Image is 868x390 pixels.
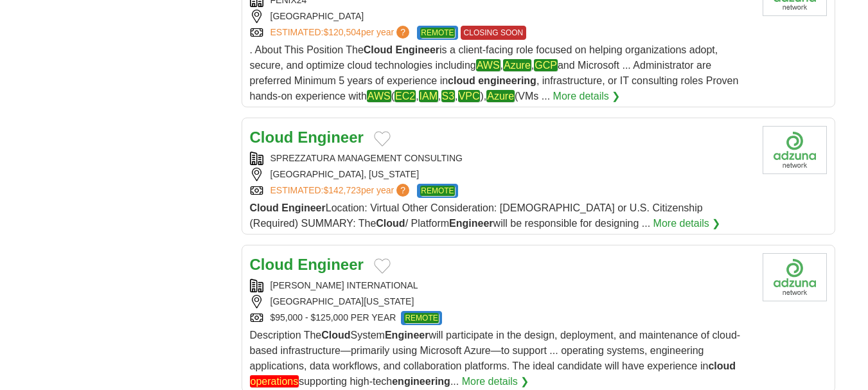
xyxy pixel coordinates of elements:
[385,330,429,341] strong: Engineer
[478,75,536,86] strong: engineering
[250,311,752,325] div: $95,000 - $125,000 PER YEAR
[476,59,500,71] em: AWS
[503,59,531,71] em: Azure
[458,90,481,102] em: VPC
[321,330,350,341] strong: Cloud
[763,253,827,301] img: Company logo
[281,202,325,213] strong: Engineer
[396,184,409,197] span: ?
[250,330,741,387] span: Description The System will participate in the design, deployment, and maintenance of cloud-based...
[250,168,752,181] div: [GEOGRAPHIC_DATA], [US_STATE]
[250,152,752,165] div: SPREZZATURA MANAGEMENT CONSULTING
[374,131,391,146] button: Add to favorite jobs
[763,126,827,174] img: Company logo
[553,89,621,104] a: More details ❯
[250,129,364,146] a: Cloud Engineer
[297,256,364,273] strong: Engineer
[396,44,439,55] strong: Engineer
[250,202,279,213] strong: Cloud
[250,256,294,273] strong: Cloud
[708,360,736,371] strong: cloud
[534,59,558,71] em: GCP
[461,26,527,40] span: CLOSING SOON
[396,26,409,39] span: ?
[323,27,360,37] span: $120,504
[250,375,299,387] em: operations
[250,129,294,146] strong: Cloud
[449,218,493,229] strong: Engineer
[367,90,391,102] em: AWS
[448,75,475,86] strong: cloud
[376,218,405,229] strong: Cloud
[419,90,438,102] em: IAM
[250,10,752,23] div: [GEOGRAPHIC_DATA]
[250,256,364,273] a: Cloud Engineer
[250,44,739,102] span: . About This Position The is a client-facing role focused on helping organizations adopt, secure,...
[486,90,515,102] em: Azure
[420,28,454,38] em: REMOTE
[653,216,721,231] a: More details ❯
[420,186,454,196] em: REMOTE
[441,90,456,102] em: S3
[394,90,416,102] em: EC2
[404,313,438,323] em: REMOTE
[270,184,412,198] a: ESTIMATED:$142,723per year?
[462,374,529,389] a: More details ❯
[250,295,752,308] div: [GEOGRAPHIC_DATA][US_STATE]
[364,44,393,55] strong: Cloud
[270,26,412,40] a: ESTIMATED:$120,504per year?
[374,258,391,274] button: Add to favorite jobs
[250,202,703,229] span: Location: Virtual Other Consideration: [DEMOGRAPHIC_DATA] or U.S. Citizenship (Required) SUMMARY:...
[323,185,360,195] span: $142,723
[297,129,364,146] strong: Engineer
[250,279,752,292] div: [PERSON_NAME] INTERNATIONAL
[392,376,450,387] strong: engineering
